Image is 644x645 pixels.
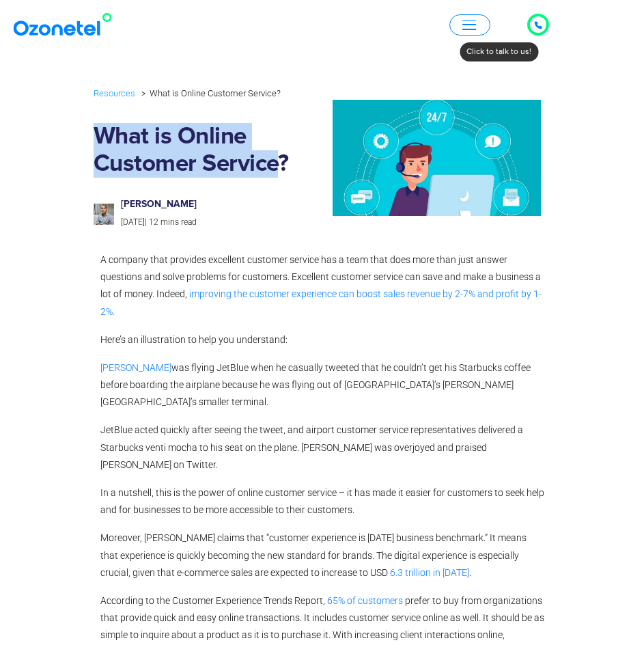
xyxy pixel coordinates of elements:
[94,85,135,101] a: Resources
[121,199,308,210] h6: [PERSON_NAME]
[100,254,541,299] span: A company that provides excellent customer service has a team that does more than just answer que...
[100,487,544,515] span: In a nutshell, this is the power of online customer service – it has made it easier for customers...
[388,567,469,578] a: 6.3 trillion in [DATE]
[100,362,171,373] a: [PERSON_NAME]
[100,288,542,316] a: improving the customer experience can boost sales revenue by 2-7% and profit by 1-2%.
[100,334,288,345] span: Here’s an illustration to help you understand:
[100,362,531,407] span: was flying JetBlue when he casually tweeted that he couldn’t get his Starbucks coffee before boar...
[100,532,527,577] span: Moreover, [PERSON_NAME] claims that “customer experience is [DATE] business benchmark.” It means ...
[390,567,469,578] span: 6.3 trillion in [DATE]
[100,595,325,606] span: According to the Customer Experience Trends Report,
[138,85,281,102] li: What is Online Customer Service?
[100,424,523,469] span: JetBlue acted quickly after seeing the tweet, and airport customer service representatives delive...
[149,217,158,227] span: 12
[121,217,145,227] span: [DATE]
[94,204,115,225] img: prashanth-kancherla_avatar-200x200.jpeg
[160,217,197,227] span: mins read
[469,567,471,578] span: .
[121,215,308,230] p: |
[327,595,403,606] span: 65% of customers
[94,123,322,178] h1: What is Online Customer Service?
[325,595,403,606] a: 65% of customers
